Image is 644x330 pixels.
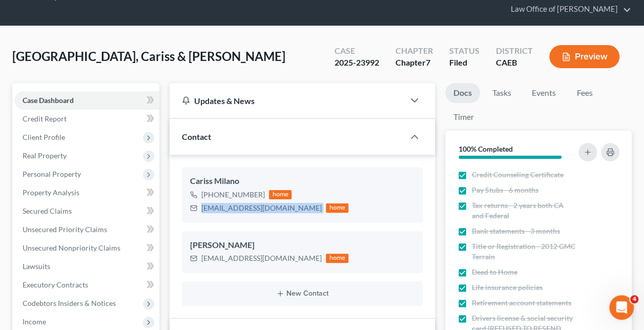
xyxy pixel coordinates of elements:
span: 4 [630,295,638,303]
strong: 100% Completed [459,145,513,153]
span: Title or Registration - 2012 GMC Terrain [472,241,576,262]
span: Secured Claims [23,207,72,215]
span: Unsecured Nonpriority Claims [23,243,120,252]
a: Lawsuits [14,257,159,276]
span: Personal Property [23,170,81,178]
span: Credit Counseling Certificate [472,170,564,180]
div: Cariss Milano [190,175,414,188]
div: home [269,190,292,199]
span: Income [23,317,46,326]
span: 7 [426,57,430,67]
div: Updates & News [182,95,392,106]
a: Tasks [484,83,520,103]
span: Tax returns - 2 years both CA and Federal [472,200,576,221]
div: home [326,203,348,213]
span: Retirement account statements [472,298,571,308]
span: Life insurance policies [472,282,543,293]
span: Executory Contracts [23,280,88,289]
a: Property Analysis [14,183,159,202]
button: New Contact [190,290,414,298]
a: Secured Claims [14,202,159,220]
div: Status [449,45,480,57]
span: Client Profile [23,133,65,141]
a: Credit Report [14,110,159,128]
span: Codebtors Insiders & Notices [23,299,116,307]
span: Real Property [23,151,67,160]
a: Case Dashboard [14,91,159,110]
a: Timer [445,107,482,127]
a: Executory Contracts [14,276,159,294]
div: Chapter [396,57,433,69]
a: Fees [568,83,601,103]
span: Pay Stubs - 6 months [472,185,538,195]
a: Events [524,83,564,103]
div: CAEB [496,57,533,69]
div: home [326,254,348,263]
span: [GEOGRAPHIC_DATA], Cariss & [PERSON_NAME] [12,49,285,64]
div: [EMAIL_ADDRESS][DOMAIN_NAME] [201,253,322,263]
span: Contact [182,132,211,141]
span: Lawsuits [23,262,50,271]
span: Credit Report [23,114,67,123]
a: Docs [445,83,480,103]
div: [EMAIL_ADDRESS][DOMAIN_NAME] [201,203,322,213]
a: Unsecured Nonpriority Claims [14,239,159,257]
button: Preview [549,45,619,68]
span: Property Analysis [23,188,79,197]
span: Deed to Home [472,267,517,277]
span: Unsecured Priority Claims [23,225,107,234]
a: Unsecured Priority Claims [14,220,159,239]
div: 2025-23992 [335,57,379,69]
div: Chapter [396,45,433,57]
div: [PHONE_NUMBER] [201,190,265,200]
span: Bank statements - 3 months [472,226,560,236]
div: Case [335,45,379,57]
iframe: Intercom live chat [609,295,634,320]
div: Filed [449,57,480,69]
span: Case Dashboard [23,96,74,105]
div: [PERSON_NAME] [190,239,414,252]
div: District [496,45,533,57]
